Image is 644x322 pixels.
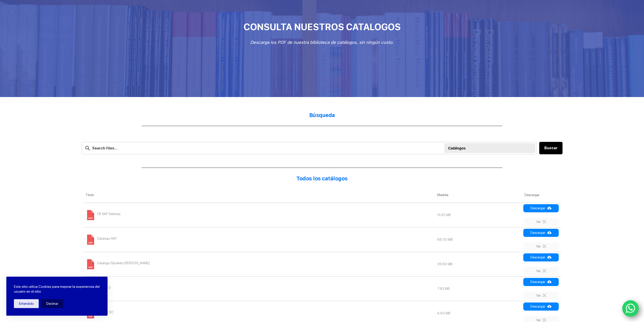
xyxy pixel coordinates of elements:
a: Descargar [523,253,559,261]
a: Ver [523,218,559,226]
a: Ver [523,267,559,275]
a: Descargar [523,278,559,286]
span: Catalogo Sprokets [PERSON_NAME] [97,259,150,267]
img: search-24.svg [85,145,91,151]
a: Descargar [523,302,559,311]
a: Descargar [523,204,559,212]
a: Catalogo SKF [86,237,117,241]
p: Este sitio utiliza Cookies para mejorar la experiencia del usuario en el sitio. [14,284,100,294]
a: Ver [523,242,559,251]
a: Catalogo Sprokets [PERSON_NAME] [86,262,150,266]
span: Catalogo SKF [97,235,117,243]
em: Descarga los PDF de nuestra biblioteca de catálogos, sin ningún costo. [250,40,394,45]
th: Titulo [83,187,435,203]
th: Descargar [522,187,561,203]
td: 7.83 MB [435,276,522,301]
td: 15.52 MB [435,203,522,227]
strong: Búsqueda [309,112,335,118]
button: Declinar [41,299,63,308]
th: Medida [435,187,522,203]
td: 39.80 MB [435,252,522,276]
button: Entendido [14,299,39,308]
a: Ver [523,292,559,300]
span: CR SKF Retenes [97,210,120,218]
a: CR SKF Retenes [86,213,120,217]
td: 68.00 MB [435,227,522,252]
input: Search files... [82,142,537,154]
span: CONSULTA NUESTROS CATALOGOS [243,22,401,32]
button: Buscar [539,142,563,154]
a: Descargar [523,229,559,237]
strong: Todos los catálogos [296,175,348,182]
a: WhatsApp [622,300,639,317]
